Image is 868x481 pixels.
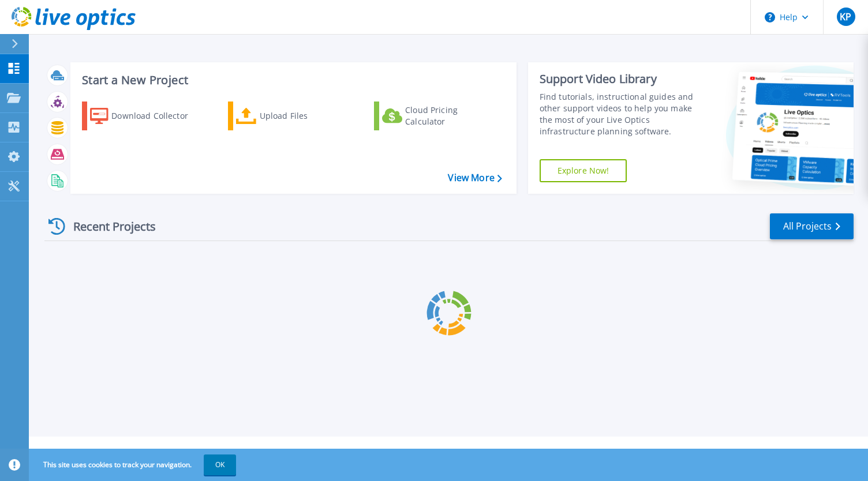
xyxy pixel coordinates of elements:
[448,172,502,183] a: View More
[405,104,497,127] div: Cloud Pricing Calculator
[374,102,503,130] a: Cloud Pricing Calculator
[82,102,211,130] a: Download Collector
[228,102,357,130] a: Upload Files
[840,12,851,21] span: KP
[44,212,171,240] div: Recent Projects
[540,72,703,87] div: Support Video Library
[770,213,854,239] a: All Projects
[540,91,703,137] div: Find tutorials, instructional guides and other support videos to help you make the most of your L...
[32,454,236,475] span: This site uses cookies to track your navigation.
[82,74,502,87] h3: Start a New Project
[540,159,627,182] a: Explore Now!
[111,104,204,127] div: Download Collector
[260,104,352,127] div: Upload Files
[204,454,236,475] button: OK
